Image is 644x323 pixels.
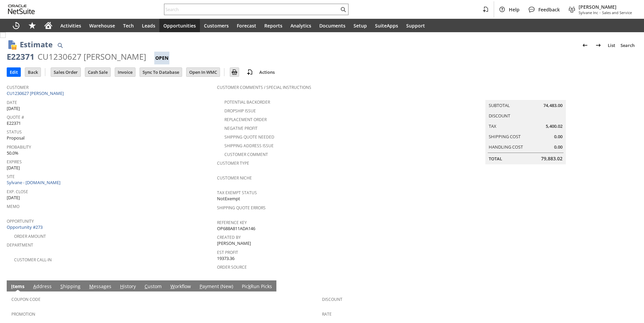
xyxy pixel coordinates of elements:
a: Search [618,40,637,51]
input: Sync To Database [140,68,182,76]
span: E22371 [7,120,21,126]
caption: Summary [485,89,566,100]
a: Discount [322,297,342,302]
a: Activities [56,19,85,32]
a: Warehouse [85,19,119,32]
a: Custom [143,283,163,290]
svg: Recent Records [12,21,20,30]
a: Negative Profit [224,125,258,131]
a: Subtotal [489,102,510,108]
a: Tech [119,19,138,32]
a: Recent Records [8,19,24,32]
span: Reports [264,22,282,29]
a: Shipping Cost [489,133,521,140]
span: Warehouse [89,22,115,29]
input: Edit [7,68,20,76]
a: Payment (New) [198,283,235,290]
a: Order Amount [14,233,46,239]
span: 0.00 [554,144,562,150]
span: - [599,10,601,15]
a: Tax [489,123,496,129]
input: Print [230,68,239,76]
a: Date [7,100,17,105]
a: Customer Comment [224,152,268,157]
span: 74,483.00 [543,102,562,109]
a: Customer Comments / Special Instructions [217,85,311,90]
a: Potential Backorder [224,99,270,105]
a: Opportunity #273 [7,224,44,230]
a: Address [32,283,53,290]
span: Leads [142,22,155,29]
h1: Estimate [20,39,53,50]
input: Back [25,68,41,76]
span: Analytics [290,22,311,29]
span: Customers [204,22,229,29]
a: Handling Cost [489,144,523,150]
span: [DATE] [7,105,20,112]
a: Probability [7,144,31,150]
span: 19373.36 [217,255,234,262]
a: PickRun Picks [240,283,274,290]
span: 50.0% [7,150,18,156]
a: Total [489,156,502,162]
a: Messages [88,283,113,290]
a: Customer [7,85,29,90]
a: CU1230627 [PERSON_NAME] [7,90,65,96]
a: Discount [489,113,510,119]
a: SuiteApps [371,19,402,32]
a: List [605,40,618,51]
span: Forecast [237,22,256,29]
img: Next [594,41,602,49]
a: Status [7,129,22,135]
a: Coupon Code [11,297,41,302]
span: [DATE] [7,165,20,171]
a: Opportunity [7,218,34,224]
span: Setup [354,22,367,29]
a: Leads [138,19,159,32]
span: [PERSON_NAME] [217,240,251,247]
a: Exp. Close [7,189,28,195]
a: Setup [350,19,371,32]
a: Customer Call-in [14,257,52,263]
span: M [89,283,94,289]
a: Actions [257,69,277,75]
span: Sylvane Inc [579,10,598,15]
a: Shipping Address Issue [224,143,274,149]
div: Open [154,52,169,64]
a: Shipping Quote Needed [224,134,274,140]
input: Cash Sale [85,68,110,76]
span: Sales and Service [602,10,632,15]
input: Sales Order [51,68,80,76]
span: 0.00 [554,133,562,140]
span: Help [509,6,520,13]
svg: Shortcuts [28,21,36,30]
a: Items [9,283,26,290]
a: Workflow [169,283,193,290]
a: Customer Type [217,160,249,166]
span: 5,400.02 [546,123,562,129]
a: Support [402,19,429,32]
span: W [170,283,175,289]
span: 79,883.02 [541,155,562,162]
a: Created By [217,234,241,240]
svg: Search [339,5,347,13]
a: Replacement Order [224,117,267,122]
span: Documents [319,22,345,29]
div: Shortcuts [24,19,40,32]
span: Activities [60,22,81,29]
span: NotExempt [217,196,240,202]
a: Quote # [7,114,24,120]
span: S [60,283,63,289]
a: Expires [7,159,22,165]
img: Previous [581,41,589,49]
span: I [11,283,13,289]
input: Open In WMC [186,68,220,76]
a: Opportunities [159,19,200,32]
span: Opportunities [163,22,196,29]
img: add-record.svg [246,68,254,76]
a: Promotion [11,311,35,317]
a: Shipping Quote Errors [217,205,266,211]
a: Order Source [217,264,247,270]
span: Feedback [538,6,560,13]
